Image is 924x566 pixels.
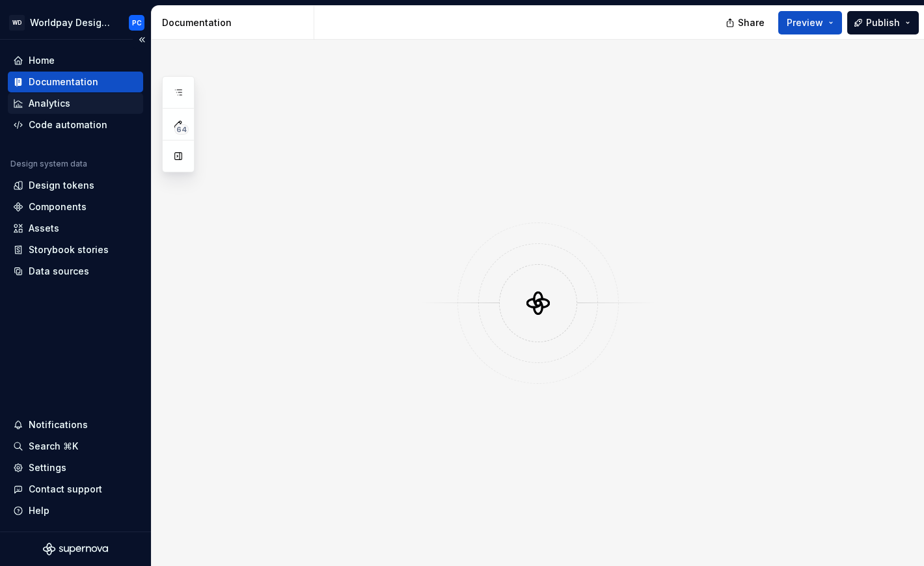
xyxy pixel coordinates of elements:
[778,11,842,34] button: Preview
[29,54,55,67] div: Home
[29,504,49,517] div: Help
[30,16,113,29] div: Worldpay Design System
[29,200,87,213] div: Components
[8,436,143,457] button: Search ⌘K
[3,8,148,36] button: WDWorldpay Design SystemPC
[162,16,308,29] div: Documentation
[847,11,919,34] button: Publish
[866,16,900,29] span: Publish
[29,118,107,131] div: Code automation
[8,457,143,478] a: Settings
[8,500,143,521] button: Help
[8,261,143,282] a: Data sources
[29,97,70,110] div: Analytics
[8,218,143,239] a: Assets
[29,483,102,496] div: Contact support
[29,179,94,192] div: Design tokens
[10,159,87,169] div: Design system data
[29,243,109,256] div: Storybook stories
[8,196,143,217] a: Components
[43,543,108,556] svg: Supernova Logo
[787,16,823,29] span: Preview
[132,18,142,28] div: PC
[133,31,151,49] button: Collapse sidebar
[8,50,143,71] a: Home
[9,15,25,31] div: WD
[8,479,143,500] button: Contact support
[8,414,143,435] button: Notifications
[8,175,143,196] a: Design tokens
[29,440,78,453] div: Search ⌘K
[8,239,143,260] a: Storybook stories
[8,72,143,92] a: Documentation
[8,93,143,114] a: Analytics
[738,16,765,29] span: Share
[8,115,143,135] a: Code automation
[29,461,66,474] div: Settings
[29,222,59,235] div: Assets
[29,418,88,431] div: Notifications
[29,75,98,88] div: Documentation
[719,11,773,34] button: Share
[29,265,89,278] div: Data sources
[174,124,189,135] span: 64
